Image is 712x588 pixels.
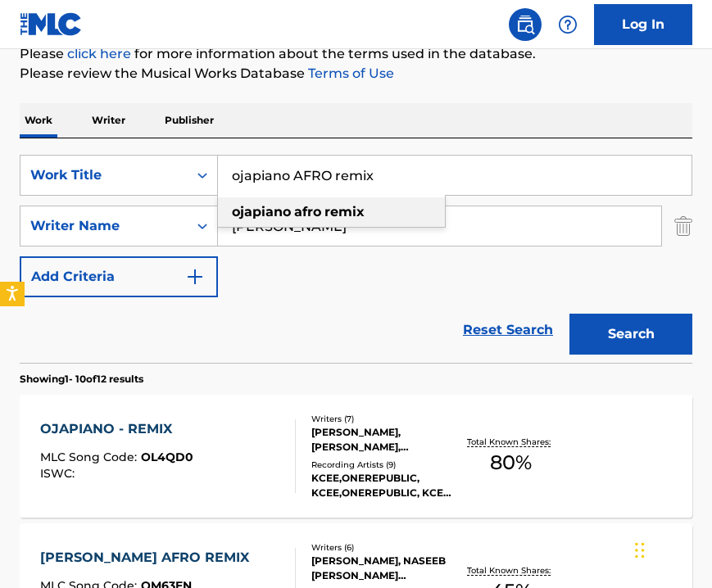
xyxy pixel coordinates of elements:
button: Add Criteria [20,256,218,297]
span: 80 % [490,448,532,477]
span: OL4QD0 [141,450,193,464]
div: Work Title [30,165,178,185]
p: Writer [87,103,130,138]
p: Work [20,103,57,138]
a: Log In [594,4,692,45]
div: [PERSON_NAME], NASEEB [PERSON_NAME] [PERSON_NAME] [PERSON_NAME], [PERSON_NAME], [PERSON_NAME] [PE... [311,554,456,583]
button: Search [569,314,692,355]
a: OJAPIANO - REMIXMLC Song Code:OL4QD0ISWC:Writers (7)[PERSON_NAME], [PERSON_NAME], [PERSON_NAME], ... [20,395,692,518]
img: Delete Criterion [674,206,692,247]
a: click here [67,46,131,61]
div: Writers ( 7 ) [311,413,456,425]
div: Drag [635,526,645,575]
a: Reset Search [455,312,561,348]
div: [PERSON_NAME] AFRO REMIX [40,548,257,568]
img: MLC Logo [20,12,83,36]
strong: ojapiano [232,204,291,219]
img: search [515,15,535,34]
p: Total Known Shares: [467,564,555,577]
div: [PERSON_NAME], [PERSON_NAME], [PERSON_NAME], [PERSON_NAME] [PERSON_NAME], [PERSON_NAME], ONYEKE [... [311,425,456,455]
img: 9d2ae6d4665cec9f34b9.svg [185,267,205,287]
div: Recording Artists ( 9 ) [311,459,456,471]
strong: afro [294,204,321,219]
p: Total Known Shares: [467,436,555,448]
img: help [558,15,578,34]
p: Please for more information about the terms used in the database. [20,44,692,64]
strong: remix [324,204,365,219]
form: Search Form [20,155,692,363]
div: Writers ( 6 ) [311,541,456,554]
a: Terms of Use [305,66,394,81]
div: OJAPIANO - REMIX [40,419,193,439]
a: Public Search [509,8,542,41]
p: Publisher [160,103,219,138]
span: ISWC : [40,466,79,481]
div: Help [551,8,584,41]
div: KCEE,ONEREPUBLIC, KCEE,ONEREPUBLIC, KCEE ONEREPUBLIC, KCEE & ONEREPUBLIC, KCEE ONEREPUBLIC [311,471,456,500]
span: MLC Song Code : [40,450,141,464]
p: Please review the Musical Works Database [20,64,692,84]
iframe: Chat Widget [630,509,712,588]
p: Showing 1 - 10 of 12 results [20,372,143,387]
div: Writer Name [30,216,178,236]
